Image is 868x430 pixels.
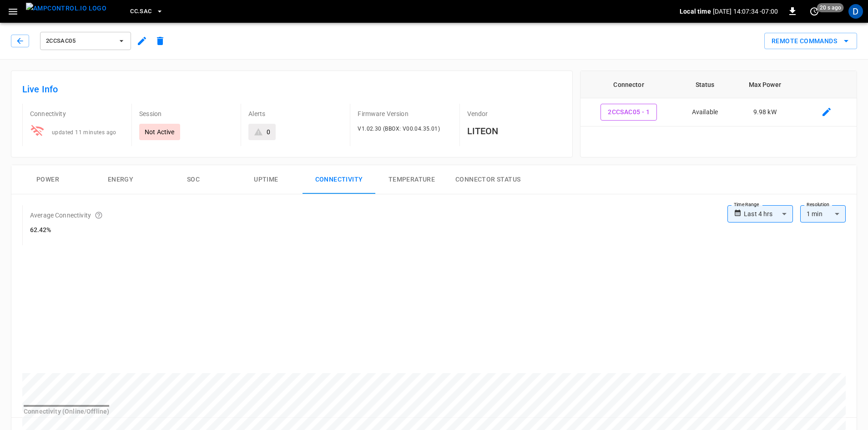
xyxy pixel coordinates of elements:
td: 9.98 kW [733,98,797,126]
span: CC.SAC [130,6,151,17]
span: updated 11 minutes ago [52,129,116,136]
div: remote commands options [764,33,857,50]
p: Average Connectivity [30,211,91,220]
p: Local time [680,7,711,16]
button: Energy [84,165,157,194]
p: [DATE] 14:07:34 -07:00 [713,7,778,16]
span: 2CCSAC05 [46,36,113,46]
p: Session [139,109,233,118]
p: Alerts [248,109,343,118]
button: 2CCSAC05 - 1 [601,104,657,121]
label: Time Range [734,201,759,208]
button: Power [11,165,84,194]
h6: LITEON [467,124,561,138]
h6: Live Info [22,82,561,96]
td: Available [677,98,733,126]
th: Max Power [733,71,797,98]
button: Uptime [230,165,303,194]
div: Last 4 hrs [744,205,793,223]
th: Connector [580,71,677,98]
h6: 62.42% [30,225,103,235]
label: Resolution [807,201,829,208]
p: Firmware Version [358,109,452,118]
div: 0 [267,127,270,137]
img: ampcontrol.io logo [26,3,106,14]
table: connector table [580,71,857,126]
p: Not Active [145,127,175,137]
span: 20 s ago [817,3,844,12]
th: Status [677,71,733,98]
button: Remote Commands [764,33,857,50]
button: Connector Status [448,165,528,194]
button: SOC [157,165,230,194]
button: Connectivity [303,165,375,194]
button: CC.SAC [126,3,167,20]
span: V1.02.30 (BBOX: V00.04.35.01) [358,126,440,132]
button: Temperature [375,165,448,194]
p: Connectivity [30,109,124,118]
p: Vendor [467,109,561,118]
button: set refresh interval [807,4,822,19]
button: 2CCSAC05 [40,32,131,50]
div: 1 min [800,205,846,223]
div: profile-icon [848,4,863,19]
